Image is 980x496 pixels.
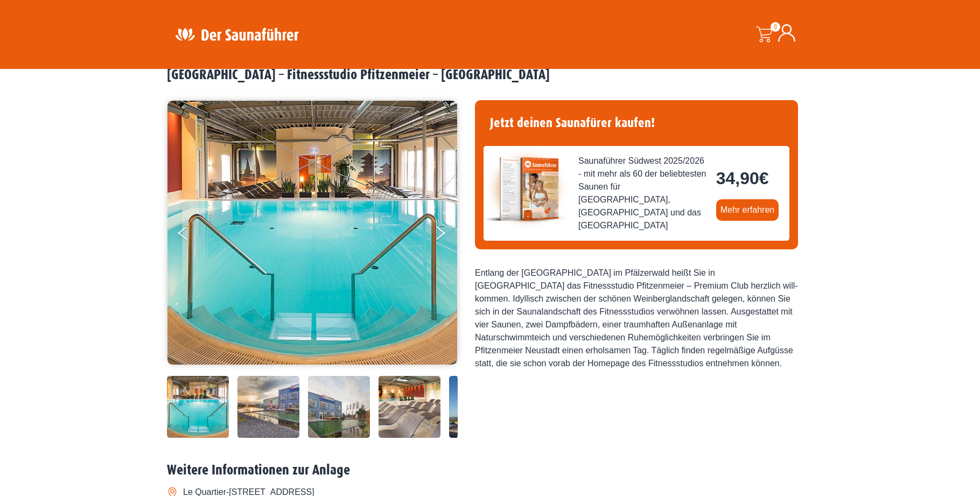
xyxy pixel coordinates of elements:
[716,199,779,221] a: Mehr erfahren
[771,22,780,32] span: 0
[167,462,813,479] h2: Weitere Informationen zur Anlage
[475,267,798,370] div: Entlang der [GEOGRAPHIC_DATA] im Pfälzerwald heißt Sie in [GEOGRAPHIC_DATA] das Fitnessstudio Pfi...
[484,109,789,137] h4: Jetzt deinen Saunafürer kaufen!
[578,155,708,232] span: Saunaführer Südwest 2025/2026 - mit mehr als 60 der beliebtesten Saunen für [GEOGRAPHIC_DATA], [G...
[167,67,813,83] h2: [GEOGRAPHIC_DATA] – Fitnessstudio Pfitzenmeier – [GEOGRAPHIC_DATA]
[716,169,769,188] bdi: 34,90
[434,222,461,249] button: Next
[178,222,205,249] button: Previous
[759,169,769,188] span: €
[484,146,570,232] img: der-saunafuehrer-2025-suedwest.jpg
